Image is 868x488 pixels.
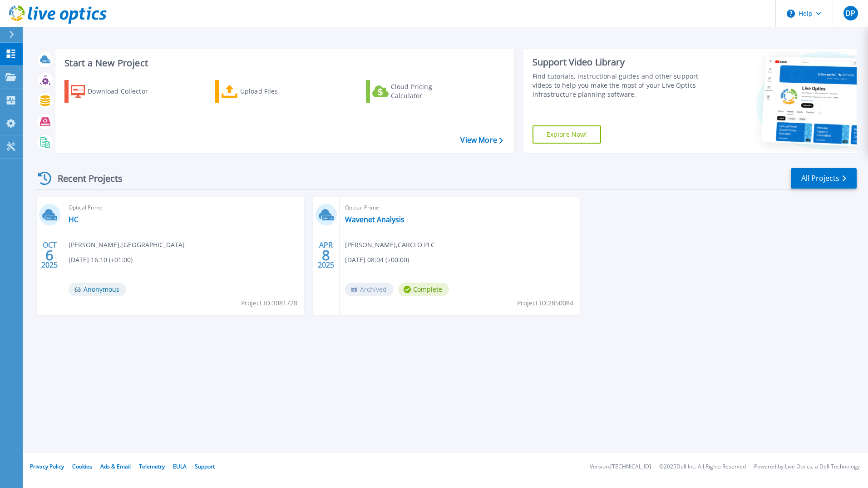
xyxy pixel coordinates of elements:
div: Download Collector [88,82,160,100]
span: Archived [345,283,394,296]
a: Wavenet Analysis [345,215,404,224]
div: Cloud Pricing Calculator [391,82,464,100]
a: Telemetry [139,463,165,470]
a: Ads & Email [100,463,131,470]
span: Optical Prime [345,203,575,213]
a: All Projects [791,168,857,189]
span: [PERSON_NAME] , [GEOGRAPHIC_DATA] [69,240,185,250]
span: 6 [45,251,54,259]
div: Support Video Library [533,56,702,68]
a: Support [195,463,215,470]
span: Anonymous [69,283,126,296]
span: 8 [322,251,330,259]
span: Optical Prime [69,203,299,213]
div: Recent Projects [35,167,135,189]
a: Upload Files [215,80,316,103]
a: Cookies [72,463,92,470]
span: [DATE] 08:04 (+00:00) [345,255,409,265]
span: Project ID: 2850084 [517,298,573,308]
div: OCT 2025 [41,239,58,272]
span: DP [845,10,855,17]
li: © 2025 Dell Inc. All Rights Reserved [659,464,746,470]
div: Upload Files [240,82,313,100]
span: [PERSON_NAME] , CARCLO PLC [345,240,435,250]
li: Version: [TECHNICAL_ID] [590,464,651,470]
a: View More [460,136,503,144]
a: HC [69,215,79,224]
a: Cloud Pricing Calculator [366,80,467,103]
span: Project ID: 3081728 [241,298,297,308]
a: EULA [173,463,187,470]
h3: Start a New Project [64,58,503,68]
a: Privacy Policy [30,463,64,470]
li: Powered by Live Optics, a Dell Technology [754,464,860,470]
a: Explore Now! [533,125,602,144]
div: APR 2025 [317,239,335,272]
a: Download Collector [64,80,166,103]
span: Complete [398,283,449,296]
div: Find tutorials, instructional guides and other support videos to help you make the most of your L... [533,72,702,99]
span: [DATE] 16:10 (+01:00) [69,255,133,265]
